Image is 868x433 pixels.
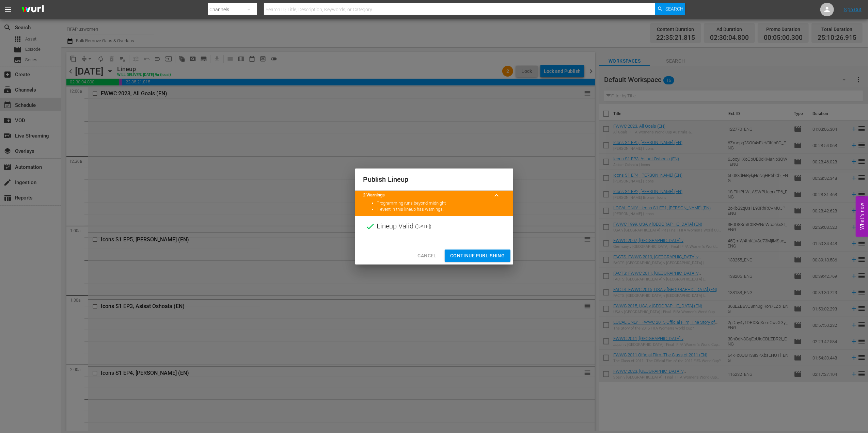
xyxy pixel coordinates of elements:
span: keyboard_arrow_up [493,191,501,199]
span: Continue Publishing [450,252,505,260]
span: ( [DATE] ) [415,221,432,231]
a: Sign Out [844,7,862,12]
title: 2 Warnings [363,192,489,198]
li: Programming runs beyond midnight [377,200,505,207]
button: keyboard_arrow_up [489,187,505,204]
button: Cancel [412,250,442,262]
span: Search [665,3,683,15]
button: Continue Publishing [445,250,510,262]
h2: Publish Lineup [363,174,505,185]
span: menu [4,5,12,14]
div: Lineup Valid [355,216,513,237]
span: Cancel [417,252,436,260]
button: Open Feedback Widget [856,196,868,237]
img: ans4CAIJ8jUAAAAAAAAAAAAAAAAAAAAAAAAgQb4GAAAAAAAAAAAAAAAAAAAAAAAAJMjXAAAAAAAAAAAAAAAAAAAAAAAAgAT5G... [16,2,49,18]
li: 1 event in this lineup has warnings. [377,206,505,213]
